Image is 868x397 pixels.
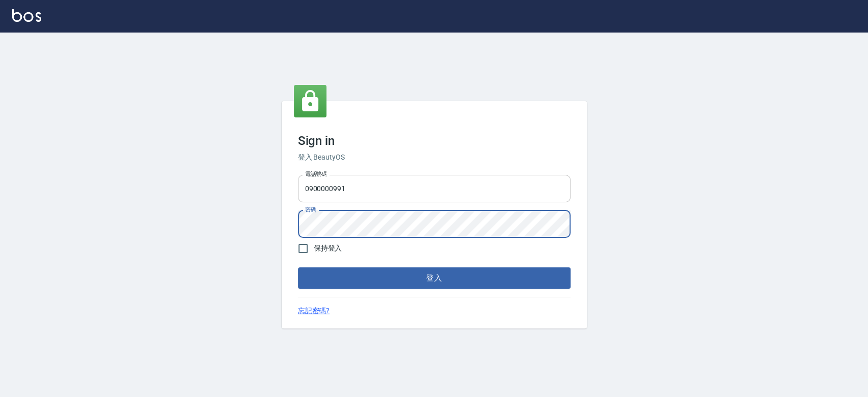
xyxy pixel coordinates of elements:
[305,206,316,213] label: 密碼
[314,243,342,254] span: 保持登入
[298,267,571,289] button: 登入
[305,170,326,178] label: 電話號碼
[12,9,41,22] img: Logo
[298,134,571,148] h3: Sign in
[298,152,571,163] h6: 登入 BeautyOS
[298,306,330,316] a: 忘記密碼?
